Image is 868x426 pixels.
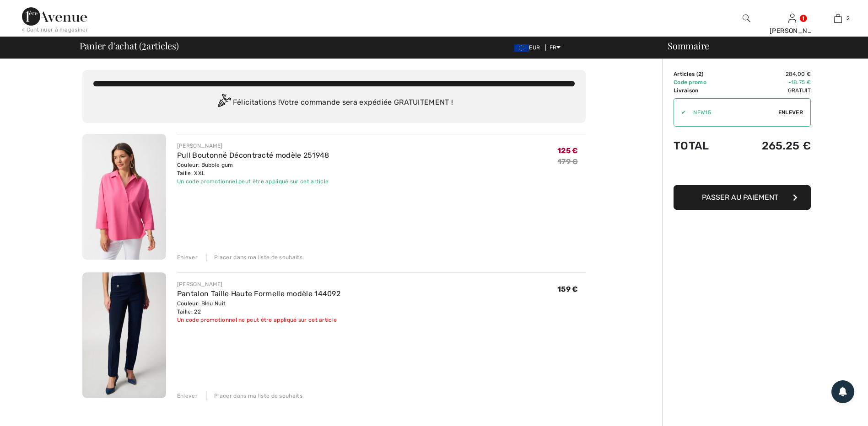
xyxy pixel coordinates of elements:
[177,392,198,400] div: Enlever
[731,70,811,78] td: 284.00 €
[142,39,146,51] span: 2
[674,108,686,117] div: ✔
[177,253,198,261] div: Enlever
[80,41,179,50] span: Panier d'achat ( articles)
[514,44,544,51] span: EUR
[177,280,340,288] div: [PERSON_NAME]
[558,157,578,166] s: 179 €
[731,86,811,95] td: Gratuit
[177,142,329,150] div: [PERSON_NAME]
[557,146,578,155] span: 125 €
[177,177,329,186] div: Un code promotionnel peut être appliqué sur cet article
[743,13,750,24] img: recherche
[815,13,860,24] a: 2
[686,99,778,126] input: Code promo
[731,130,811,161] td: 265.25 €
[778,108,803,117] span: Enlever
[834,13,842,24] img: Mon panier
[514,44,529,52] img: Euro
[82,272,166,398] img: Pantalon Taille Haute Formelle modèle 144092
[557,285,578,293] span: 159 €
[674,185,811,210] button: Passer au paiement
[770,26,814,36] div: [PERSON_NAME]
[177,151,329,160] a: Pull Boutonné Décontracté modèle 251948
[846,14,850,22] span: 2
[177,289,340,298] a: Pantalon Taille Haute Formelle modèle 144092
[810,399,859,421] iframe: Ouvre un widget dans lequel vous pouvez trouver plus d’informations
[177,299,340,316] div: Couleur: Bleu Nuit Taille: 22
[674,78,731,86] td: Code promo
[177,161,329,177] div: Couleur: Bubble gum Taille: XXL
[674,161,811,182] iframe: PayPal
[215,94,233,112] img: Congratulation2.svg
[22,26,88,34] div: < Continuer à magasiner
[788,14,796,22] a: Se connecter
[206,253,302,261] div: Placer dans ma liste de souhaits
[82,134,166,260] img: Pull Boutonné Décontracté modèle 251948
[93,94,575,112] div: Félicitations ! Votre commande sera expédiée GRATUITEMENT !
[550,44,561,51] span: FR
[674,86,731,95] td: Livraison
[674,70,731,78] td: Articles ( )
[674,130,731,161] td: Total
[788,13,796,24] img: Mes infos
[177,316,340,324] div: Un code promotionnel ne peut être appliqué sur cet article
[206,392,302,400] div: Placer dans ma liste de souhaits
[702,193,778,202] span: Passer au paiement
[657,41,863,50] div: Sommaire
[731,78,811,86] td: -18.75 €
[22,7,87,26] img: 1ère Avenue
[698,71,701,77] span: 2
